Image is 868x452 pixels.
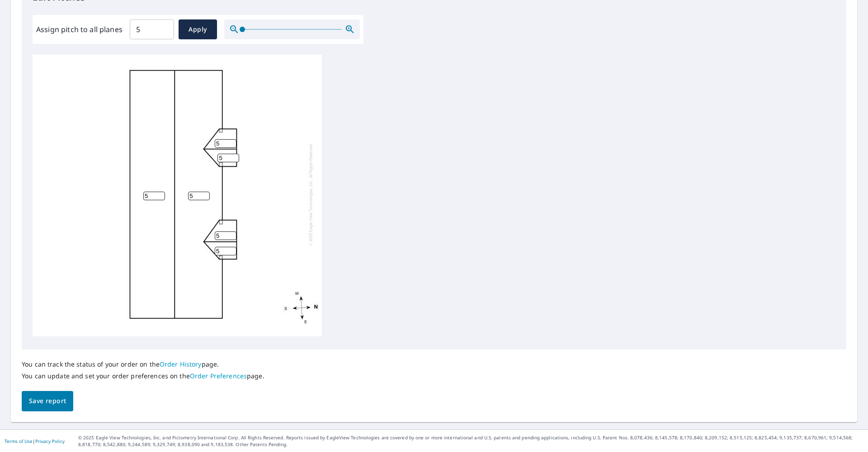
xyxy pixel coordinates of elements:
[36,24,123,35] label: Assign pitch to all planes
[179,19,217,39] button: Apply
[130,17,174,42] input: 00.0
[5,438,33,444] a: Terms of Use
[190,372,247,380] a: Order Preferences
[22,391,73,411] button: Save report
[35,438,65,444] a: Privacy Policy
[186,24,210,35] span: Apply
[29,395,66,407] span: Save report
[22,360,264,368] p: You can track the status of your order on the page.
[22,372,264,380] p: You can update and set your order preferences on the page.
[5,438,65,444] p: |
[78,434,863,448] p: © 2025 Eagle View Technologies, Inc. and Pictometry International Corp. All Rights Reserved. Repo...
[160,360,202,368] a: Order History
